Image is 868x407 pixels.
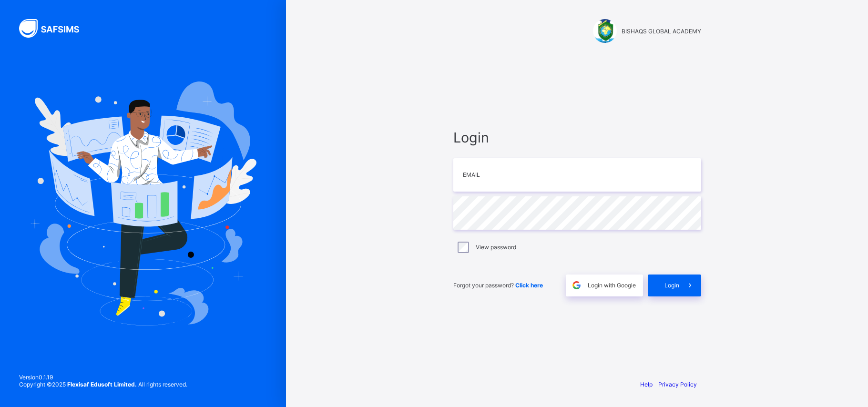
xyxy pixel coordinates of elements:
[30,81,256,326] img: Hero Image
[658,381,697,388] a: Privacy Policy
[453,129,701,146] span: Login
[476,244,516,251] label: View password
[19,381,187,388] span: Copyright © 2025 All rights reserved.
[453,282,543,289] span: Forgot your password?
[19,19,91,38] img: SAFSIMS Logo
[588,282,636,289] span: Login with Google
[515,282,543,289] a: Click here
[67,381,137,388] strong: Flexisaf Edusoft Limited.
[664,282,679,289] span: Login
[622,28,701,35] span: BISHAQS GLOBAL ACADEMY
[19,374,187,381] span: Version 0.1.19
[571,280,582,291] img: google.396cfc9801f0270233282035f929180a.svg
[640,381,653,388] a: Help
